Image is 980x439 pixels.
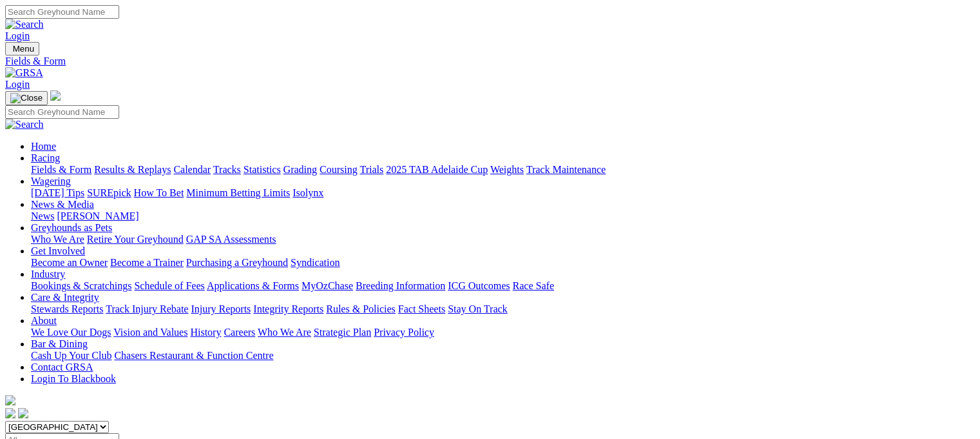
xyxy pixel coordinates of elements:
[31,176,71,187] a: Wagering
[360,164,383,175] a: Trials
[31,234,84,245] a: Who We Are
[31,152,60,163] a: Racing
[18,408,28,418] img: twitter.svg
[224,327,255,338] a: Careers
[173,164,211,175] a: Calendar
[291,257,340,268] a: Syndication
[398,303,445,314] a: Fact Sheets
[106,303,188,314] a: Track Injury Rebate
[113,327,187,338] a: Vision and Values
[31,280,975,292] div: Industry
[31,257,108,268] a: Become an Owner
[490,164,524,175] a: Weights
[31,210,975,222] div: News & Media
[31,292,99,303] a: Care & Integrity
[253,303,323,314] a: Integrity Reports
[31,280,131,291] a: Bookings & Scratchings
[5,408,15,418] img: facebook.svg
[31,362,93,373] a: Contact GRSA
[134,280,204,291] a: Schedule of Fees
[356,280,445,291] a: Breeding Information
[31,141,56,152] a: Home
[5,30,30,41] a: Login
[186,234,276,245] a: GAP SA Assessments
[31,257,975,269] div: Get Involved
[13,44,34,54] span: Menu
[110,257,184,268] a: Become a Trainer
[448,280,510,291] a: ICG Outcomes
[57,210,139,221] a: [PERSON_NAME]
[5,56,975,67] a: Fields & Form
[5,67,43,79] img: GRSA
[326,303,396,314] a: Rules & Policies
[50,90,61,101] img: logo-grsa-white.png
[94,164,171,175] a: Results & Replays
[258,327,311,338] a: Who We Are
[31,234,975,245] div: Greyhounds as Pets
[31,350,111,361] a: Cash Up Your Club
[10,93,43,103] img: Close
[207,280,299,291] a: Applications & Forms
[31,315,57,326] a: About
[5,91,48,105] button: Toggle navigation
[374,327,434,338] a: Privacy Policy
[5,5,119,19] input: Search
[31,164,975,176] div: Racing
[448,303,507,314] a: Stay On Track
[31,303,103,314] a: Stewards Reports
[31,187,84,198] a: [DATE] Tips
[31,187,975,199] div: Wagering
[31,327,111,338] a: We Love Our Dogs
[5,105,119,119] input: Search
[87,187,131,198] a: SUREpick
[31,222,112,233] a: Greyhounds as Pets
[512,280,553,291] a: Race Safe
[87,234,184,245] a: Retire Your Greyhound
[293,187,323,198] a: Isolynx
[526,164,606,175] a: Track Maintenance
[31,245,85,256] a: Get Involved
[31,350,975,362] div: Bar & Dining
[31,210,54,221] a: News
[31,303,975,315] div: Care & Integrity
[186,187,290,198] a: Minimum Betting Limits
[314,327,371,338] a: Strategic Plan
[213,164,241,175] a: Tracks
[186,257,288,268] a: Purchasing a Greyhound
[283,164,317,175] a: Grading
[31,338,88,349] a: Bar & Dining
[190,327,221,338] a: History
[31,269,65,280] a: Industry
[31,164,91,175] a: Fields & Form
[5,395,15,405] img: logo-grsa-white.png
[134,187,184,198] a: How To Bet
[244,164,281,175] a: Statistics
[5,119,44,130] img: Search
[191,303,251,314] a: Injury Reports
[31,327,975,338] div: About
[114,350,273,361] a: Chasers Restaurant & Function Centre
[320,164,358,175] a: Coursing
[31,199,94,210] a: News & Media
[386,164,488,175] a: 2025 TAB Adelaide Cup
[31,373,116,384] a: Login To Blackbook
[5,19,44,30] img: Search
[302,280,353,291] a: MyOzChase
[5,79,30,90] a: Login
[5,42,39,56] button: Toggle navigation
